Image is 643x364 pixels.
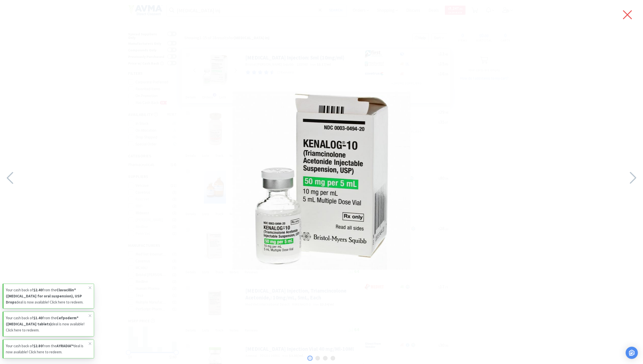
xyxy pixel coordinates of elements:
[6,287,89,305] p: Your cash back of from the deal is now available! Click here to redeem.
[33,343,42,348] strong: $2.80
[331,355,336,360] button: 4
[308,355,313,360] button: 1
[6,343,89,355] p: Your cash back of from the deal is now available! Click here to redeem.
[323,355,328,360] button: 3
[33,315,42,320] strong: $1.40
[233,92,411,270] img: e7e13940a36e4c5bbe24f3f32943253e.jpeg
[626,347,638,359] div: Open Intercom Messenger
[315,355,320,360] button: 2
[56,343,73,348] strong: AYRADIA™
[33,287,42,292] strong: $2.40
[6,315,89,333] p: Your cash back of from the deal is now available! Click here to redeem.
[6,287,82,305] strong: Clavacillin® ([MEDICAL_DATA] for oral suspension), USP Drops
